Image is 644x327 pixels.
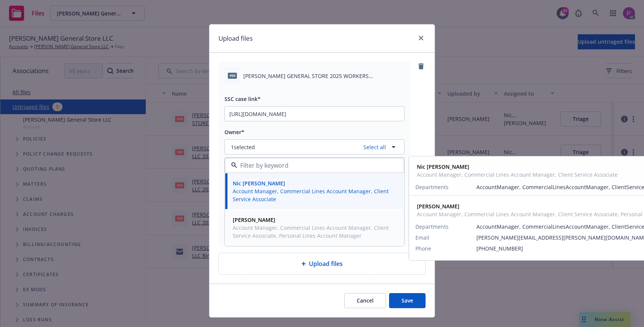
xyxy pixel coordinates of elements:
span: Departments [415,223,449,231]
strong: Nic [PERSON_NAME] [417,163,469,170]
a: remove [417,62,426,71]
div: Upload files [218,253,426,275]
span: pdf [228,73,237,78]
span: Account Manager, Commercial Lines Account Manager, Client Service Associate, Personal Lines Accou... [233,224,395,240]
span: [PERSON_NAME] GENERAL STORE 2025 WORKERS COMPENSATION NOTICE OF CANCELLATION EFF. [DATE].pdf [243,72,404,80]
span: Upload files [309,259,343,268]
span: Account Manager, Commercial Lines Account Manager, Client Service Associate [233,187,395,203]
span: Account Manager, Commercial Lines Account Manager, Client Service Associate [417,171,618,179]
span: Owner* [224,128,244,136]
button: Cancel [344,293,386,308]
input: Copy ssc case link here... [225,107,404,121]
span: Email [415,234,429,241]
strong: [PERSON_NAME] [233,216,275,223]
span: Departments [415,183,449,191]
a: Select all [360,143,386,151]
input: Filter by keyword [237,161,389,170]
strong: Nic [PERSON_NAME] [233,180,285,187]
strong: [PERSON_NAME] [417,203,459,210]
button: 1selectedSelect all [224,139,404,154]
span: SSC case link* [224,95,261,102]
a: close [417,34,426,43]
span: Phone [415,244,431,252]
span: Email [415,194,429,202]
h1: Upload files [218,34,253,43]
span: 1 selected [231,143,255,151]
button: Save [389,293,426,308]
